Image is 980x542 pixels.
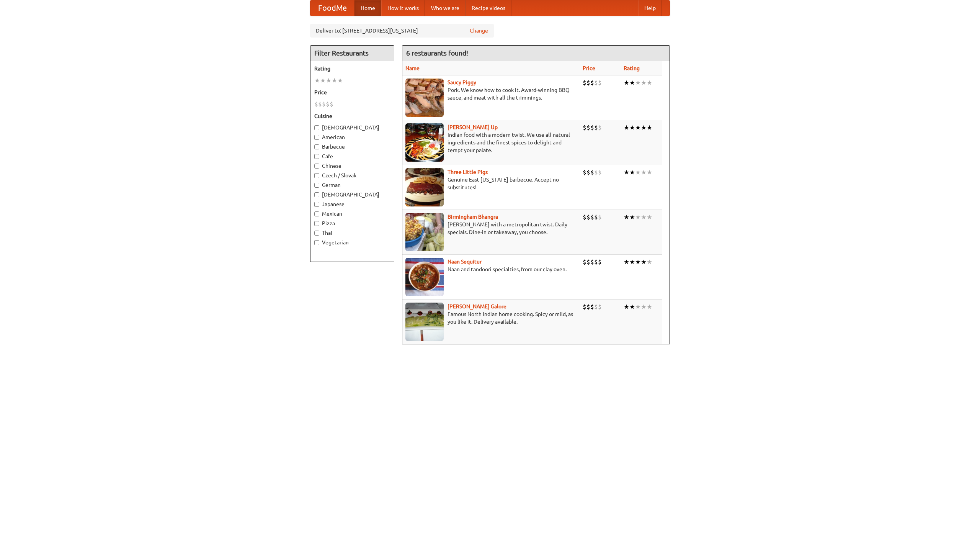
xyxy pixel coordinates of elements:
[314,125,319,130] input: [DEMOGRAPHIC_DATA]
[448,169,488,175] a: Three Little Pigs
[314,210,390,218] label: Mexican
[647,79,652,87] li: ★
[590,258,594,266] li: $
[314,76,320,85] li: ★
[629,168,635,177] li: ★
[583,168,586,177] li: $
[641,79,647,87] li: ★
[624,65,640,71] a: Rating
[314,144,319,149] input: Barbecue
[629,213,635,221] li: ★
[405,123,444,162] img: curryup.jpg
[635,79,641,87] li: ★
[635,258,641,266] li: ★
[448,303,506,309] a: [PERSON_NAME] Galore
[314,181,390,189] label: German
[314,173,319,178] input: Czech / Slovak
[314,229,390,237] label: Thai
[590,168,594,177] li: $
[598,79,602,87] li: $
[405,221,577,236] p: [PERSON_NAME] with a metropolitan twist. Daily specials. Dine-in or takeaway, you choose.
[647,123,652,132] li: ★
[586,79,590,87] li: $
[641,213,647,221] li: ★
[318,100,322,108] li: $
[590,303,594,311] li: $
[381,0,425,16] a: How it works
[598,303,602,311] li: $
[638,0,662,16] a: Help
[594,303,598,311] li: $
[448,79,476,85] a: Saucy Piggy
[641,258,647,266] li: ★
[314,183,319,188] input: German
[647,258,652,266] li: ★
[354,0,381,16] a: Home
[322,100,326,108] li: $
[594,258,598,266] li: $
[314,202,319,207] input: Japanese
[314,88,390,96] h5: Price
[586,168,590,177] li: $
[314,152,390,160] label: Cafe
[586,258,590,266] li: $
[624,168,629,177] li: ★
[598,168,602,177] li: $
[590,213,594,221] li: $
[583,79,586,87] li: $
[598,258,602,266] li: $
[624,303,629,311] li: ★
[641,168,647,177] li: ★
[314,112,390,120] h5: Cuisine
[448,259,482,265] b: Naan Sequitur
[314,124,390,131] label: [DEMOGRAPHIC_DATA]
[405,86,577,102] p: Pork. We know how to cook it. Award-winning BBQ sauce, and meat with all the trimmings.
[405,265,577,273] p: Naan and tandoori specialties, from our clay oven.
[314,240,319,245] input: Vegetarian
[598,123,602,132] li: $
[641,303,647,311] li: ★
[590,123,594,132] li: $
[594,123,598,132] li: $
[405,176,577,191] p: Genuine East [US_STATE] barbecue. Accept no substitutes!
[586,123,590,132] li: $
[314,154,319,159] input: Cafe
[314,100,318,108] li: $
[465,0,511,16] a: Recipe videos
[405,213,444,251] img: bhangra.jpg
[314,191,390,198] label: [DEMOGRAPHIC_DATA]
[405,310,577,326] p: Famous North Indian home cooking. Spicy or mild, as you like it. Delivery available.
[314,219,390,227] label: Pizza
[337,76,343,85] li: ★
[647,303,652,311] li: ★
[326,76,332,85] li: ★
[314,133,390,141] label: American
[310,0,354,16] a: FoodMe
[583,258,586,266] li: $
[594,168,598,177] li: $
[314,143,390,151] label: Barbecue
[586,303,590,311] li: $
[330,100,333,108] li: $
[594,213,598,221] li: $
[448,214,498,220] a: Birmingham Bhangra
[406,49,468,57] ng-pluralize: 6 restaurants found!
[629,303,635,311] li: ★
[598,213,602,221] li: $
[405,258,444,296] img: naansequitur.jpg
[314,239,390,246] label: Vegetarian
[624,258,629,266] li: ★
[448,124,498,130] b: [PERSON_NAME] Up
[583,213,586,221] li: $
[594,79,598,87] li: $
[405,79,444,117] img: saucy.jpg
[635,213,641,221] li: ★
[310,46,394,61] h4: Filter Restaurants
[314,65,390,72] h5: Rating
[314,135,319,140] input: American
[314,211,319,216] input: Mexican
[635,123,641,132] li: ★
